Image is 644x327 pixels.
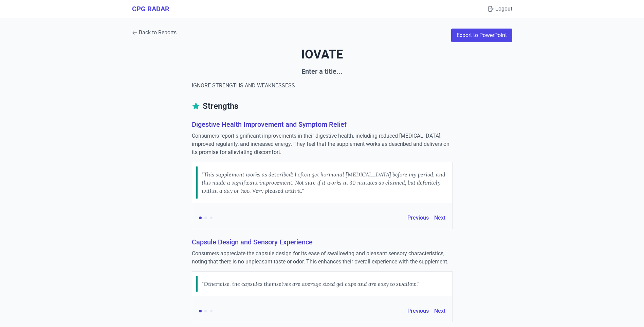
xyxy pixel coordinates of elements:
[192,82,453,90] p: IGNORE STRENGTHS AND WEAKNESSESS
[487,5,512,13] button: Logout
[204,310,207,312] button: Evidence 2
[210,310,213,312] button: Evidence 3
[210,217,213,219] button: Evidence 3
[132,4,169,14] a: CPG RADAR
[434,307,445,315] button: Next
[132,48,512,61] h1: IOVATE
[202,166,448,199] div: "This supplement works as described! I often get hormonal [MEDICAL_DATA] before my period, and th...
[434,214,445,222] button: Next
[132,29,177,37] a: Back to Reports
[192,237,453,247] h3: Capsule Design and Sensory Experience
[192,120,453,129] h3: Digestive Health Improvement and Symptom Relief
[202,276,419,292] div: "Otherwise, the capsules themselves are average sized gel caps and are easy to swallow."
[199,217,202,219] button: Evidence 1
[451,29,512,42] button: Export to PowerPoint
[192,249,453,266] p: Consumers appreciate the capsule design for its ease of swallowing and pleasant sensory character...
[407,307,429,315] button: Previous
[192,67,453,76] h2: Enter a title...
[192,132,453,156] p: Consumers report significant improvements in their digestive health, including reduced [MEDICAL_D...
[192,101,453,114] h2: Strengths
[407,214,429,222] button: Previous
[199,310,202,312] button: Evidence 1
[204,217,207,219] button: Evidence 2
